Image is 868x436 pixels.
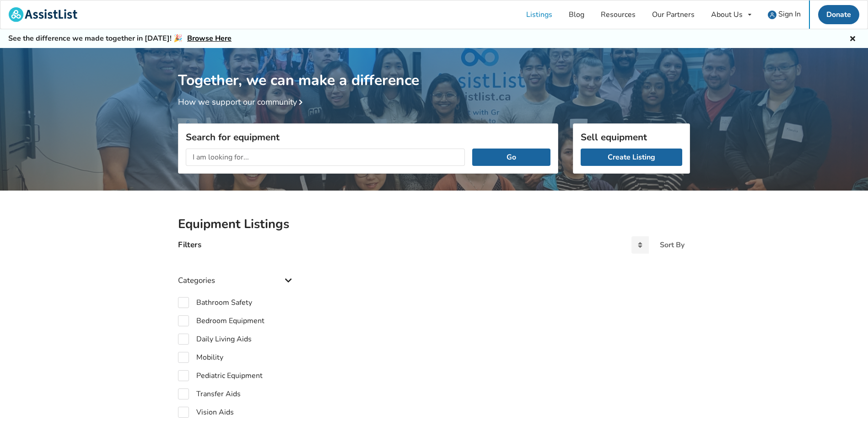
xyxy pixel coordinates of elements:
a: Resources [593,0,644,29]
span: Sign In [778,9,801,19]
label: Bathroom Safety [178,297,252,308]
a: user icon Sign In [760,0,809,29]
label: Transfer Aids [178,388,241,399]
a: Browse Here [187,33,232,43]
h3: Sell equipment [581,131,682,143]
label: Daily Living Aids [178,334,252,345]
div: Categories [178,257,295,290]
label: Vision Aids [178,407,234,418]
h2: Equipment Listings [178,216,690,232]
label: Pediatric Equipment [178,370,263,381]
a: Blog [561,0,593,29]
a: Donate [818,5,859,24]
h1: Together, we can make a difference [178,48,690,90]
img: user icon [768,11,776,19]
input: I am looking for... [186,149,465,166]
a: Our Partners [644,0,703,29]
a: How we support our community [178,96,306,107]
label: Bedroom Equipment [178,315,264,326]
a: Listings [518,0,561,29]
img: assistlist-logo [9,7,77,22]
h5: See the difference we made together in [DATE]! 🎉 [8,34,232,43]
label: Mobility [178,352,223,363]
a: Create Listing [581,149,682,166]
div: About Us [711,11,743,18]
h3: Search for equipment [186,131,550,143]
div: Sort By [660,241,685,249]
button: Go [472,149,550,166]
h4: Filters [178,239,201,250]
